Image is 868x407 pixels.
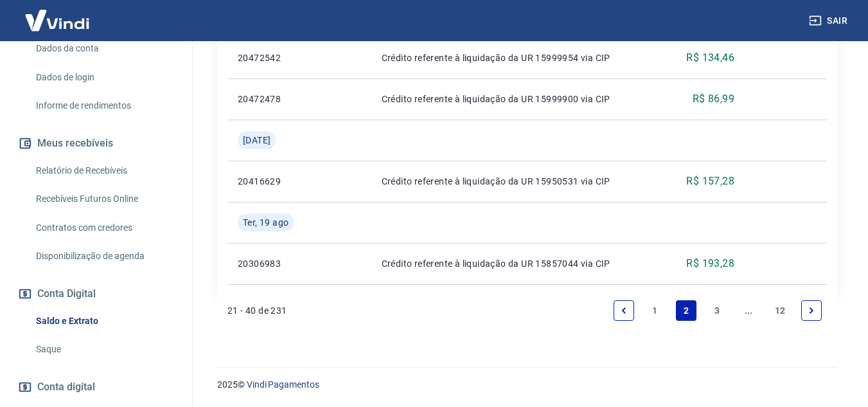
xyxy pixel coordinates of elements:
[217,378,837,392] p: 2025 ©
[382,51,663,64] p: Crédito referente à liquidação da UR 15999954 via CIP
[31,336,177,363] a: Saque
[31,308,177,334] a: Saldo e Extrato
[382,93,663,105] p: Crédito referente à liquidação da UR 15999900 via CIP
[31,93,177,119] a: Informe de rendimentos
[238,175,294,188] p: 20416629
[238,93,294,105] p: 20472478
[382,257,663,270] p: Crédito referente à liquidação da UR 15857044 via CIP
[31,243,177,269] a: Disponibilização de agenda
[686,174,734,189] p: R$ 157,28
[676,300,696,321] a: Page 2 is your current page
[806,9,853,33] button: Sair
[15,280,177,308] button: Conta Digital
[247,379,319,390] a: Vindi Pagamentos
[31,158,177,184] a: Relatório de Recebíveis
[238,257,294,270] p: 20306983
[31,64,177,91] a: Dados de login
[37,378,95,396] span: Conta digital
[614,300,634,321] a: Previous page
[31,35,177,62] a: Dados da conta
[15,129,177,158] button: Meus recebíveis
[15,373,177,401] a: Conta digital
[227,304,287,317] p: 21 - 40 de 231
[608,295,827,326] ul: Pagination
[801,300,822,321] a: Next page
[738,300,759,321] a: Jump forward
[238,51,294,64] p: 20472542
[243,134,270,147] span: [DATE]
[243,216,288,229] span: Ter, 19 ago
[645,300,666,321] a: Page 1
[770,300,791,321] a: Page 12
[693,91,734,107] p: R$ 86,99
[686,256,734,271] p: R$ 193,28
[707,300,728,321] a: Page 3
[686,50,734,66] p: R$ 134,46
[31,215,177,241] a: Contratos com credores
[15,1,99,40] img: Vindi
[382,175,663,188] p: Crédito referente à liquidação da UR 15950531 via CIP
[31,186,177,212] a: Recebíveis Futuros Online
